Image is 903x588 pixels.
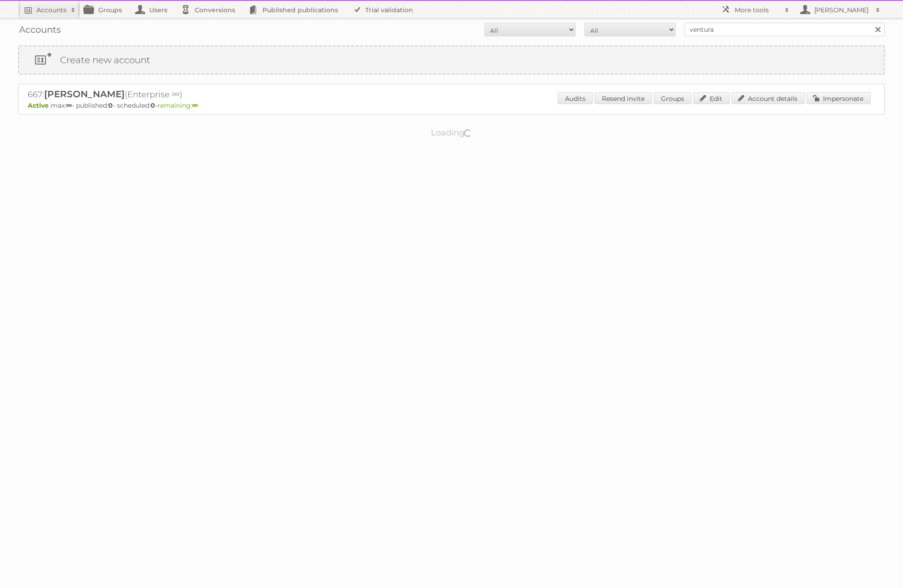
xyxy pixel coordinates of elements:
a: Account details [731,92,805,104]
a: Trial validation [347,1,422,18]
h2: [PERSON_NAME] [812,5,871,15]
a: Groups [654,92,691,104]
strong: ∞ [66,101,72,110]
strong: 0 [151,101,155,110]
a: Edit [693,92,730,104]
a: Accounts [18,1,80,18]
h2: Accounts [36,5,66,15]
a: More tools [716,1,794,18]
a: [PERSON_NAME] [794,1,885,18]
strong: 0 [108,101,113,110]
h2: More tools [735,5,780,15]
a: Groups [80,1,131,18]
a: Users [131,1,177,18]
span: Active [28,101,51,110]
a: Conversions [177,1,244,18]
a: Published publications [244,1,347,18]
strong: ∞ [192,101,198,110]
p: max: - published: - scheduled: - [28,101,875,110]
a: Resend invite [595,92,652,104]
p: Loading [402,124,501,142]
h2: 667: (Enterprise ∞) [28,89,346,100]
a: Create new account [19,46,884,74]
a: Audits [558,92,593,104]
a: Impersonate [807,92,871,104]
span: remaining: [157,101,198,110]
span: [PERSON_NAME] [44,89,125,100]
